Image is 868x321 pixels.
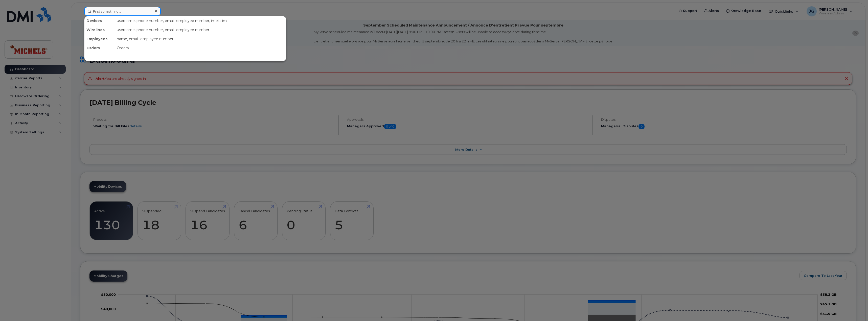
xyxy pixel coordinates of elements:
div: Wirelines [84,25,115,34]
div: name, email, employee number [115,34,286,43]
div: Orders [84,43,115,53]
div: username, phone number, email, employee number [115,25,286,34]
div: username, phone number, email, employee number, imei, sim [115,16,286,25]
div: Orders [115,43,286,53]
div: Devices [84,16,115,25]
div: Employees [84,34,115,43]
